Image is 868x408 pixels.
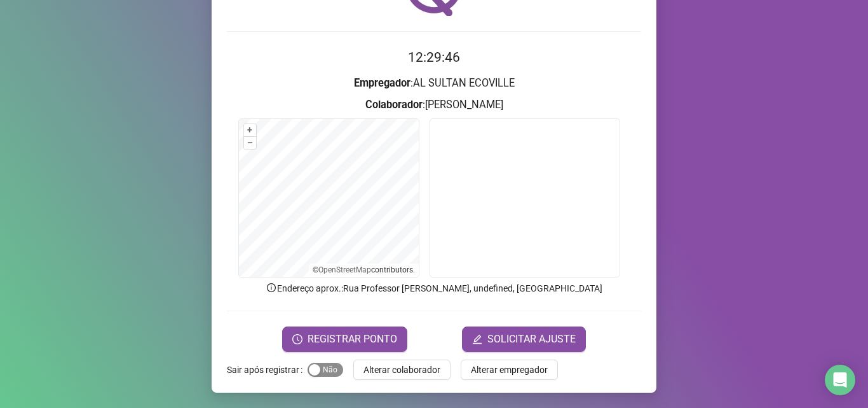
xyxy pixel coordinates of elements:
button: REGISTRAR PONTO [282,327,407,352]
time: 12:29:46 [408,50,460,65]
span: Alterar colaborador [363,363,440,377]
span: info-circle [266,282,277,293]
span: clock-circle [292,334,302,344]
button: editSOLICITAR AJUSTE [462,327,586,352]
a: OpenStreetMap [318,265,371,274]
button: + [244,124,256,136]
p: Endereço aprox. : Rua Professor [PERSON_NAME], undefined, [GEOGRAPHIC_DATA] [227,281,641,295]
span: SOLICITAR AJUSTE [487,332,576,347]
div: Open Intercom Messenger [825,365,855,395]
h3: : [PERSON_NAME] [227,97,641,113]
button: – [244,137,256,149]
span: Alterar empregador [471,363,548,377]
span: edit [472,334,482,344]
strong: Empregador [354,77,410,89]
li: © contributors. [313,265,415,274]
label: Sair após registrar [227,360,308,380]
button: Alterar empregador [461,360,558,380]
span: REGISTRAR PONTO [308,332,397,347]
strong: Colaborador [365,99,423,111]
button: Alterar colaborador [353,360,451,380]
h3: : AL SULTAN ECOVILLE [227,75,641,92]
